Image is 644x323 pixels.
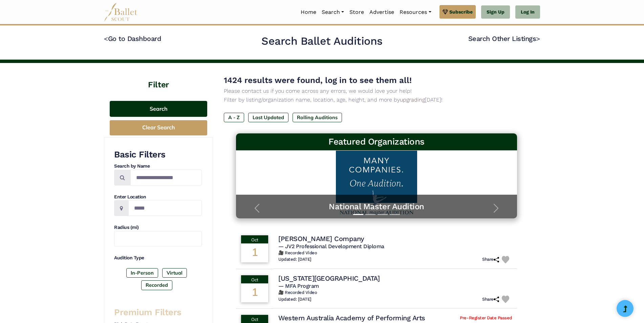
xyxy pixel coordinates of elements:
[104,63,213,91] h4: Filter
[224,76,412,85] span: 1424 results were found, log in to see them all!
[114,194,202,200] h4: Enter Location
[162,268,187,278] label: Virtual
[224,95,529,104] p: Filter by listing/organization name, location, age, height, and more by [DATE]!
[293,113,342,122] label: Rolling Auditions
[241,243,268,262] div: 1
[278,234,364,243] h4: [PERSON_NAME] Company
[482,257,499,262] h6: Share
[298,5,319,19] a: Home
[141,280,172,290] label: Recorded
[278,257,312,262] h6: Updated: [DATE]
[482,297,499,302] h6: Share
[114,255,202,261] h4: Audition Type
[347,5,367,19] a: Store
[367,5,397,19] a: Advertise
[114,149,202,160] h3: Basic Filters
[481,5,510,19] a: Sign Up
[243,201,510,212] a: National Master Audition
[468,35,540,43] a: Search Other Listings>
[104,34,108,43] code: <
[128,200,202,216] input: Location
[278,283,319,289] span: — MFA Program
[114,224,202,231] h4: Radius (mi)
[439,5,476,19] a: Subscribe
[278,297,312,302] h6: Updated: [DATE]
[278,274,380,283] h4: [US_STATE][GEOGRAPHIC_DATA]
[443,8,448,16] img: gem.svg
[278,314,425,322] h4: Western Australia Academy of Performing Arts
[365,211,375,218] button: Slide 2
[114,307,202,318] h3: Premium Filters
[241,283,268,302] div: 1
[241,315,268,323] div: Oct
[241,136,512,148] h3: Featured Organizations
[241,235,268,243] div: Oct
[353,211,363,218] button: Slide 1
[114,163,202,170] h4: Search by Name
[261,34,383,48] h2: Search Ballet Auditions
[378,211,388,218] button: Slide 3
[248,113,288,122] label: Last Updated
[536,34,540,43] code: >
[449,8,473,16] span: Subscribe
[278,290,512,296] h6: 🎥 Recorded Video
[224,87,529,95] p: Please contact us if you come across any errors, we would love your help!
[278,243,384,250] span: — JV2 Professional Development Diploma
[110,101,207,117] button: Search
[319,5,347,19] a: Search
[130,170,202,186] input: Search by names...
[126,268,158,278] label: In-Person
[390,211,400,218] button: Slide 4
[110,120,207,135] button: Clear Search
[278,250,512,256] h6: 🎥 Recorded Video
[241,275,268,283] div: Oct
[224,113,244,122] label: A - Z
[397,5,434,19] a: Resources
[104,35,161,43] a: <Go to Dashboard
[515,5,540,19] a: Log In
[460,315,512,321] span: Pre-Register Date Passed
[400,96,425,103] a: upgrading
